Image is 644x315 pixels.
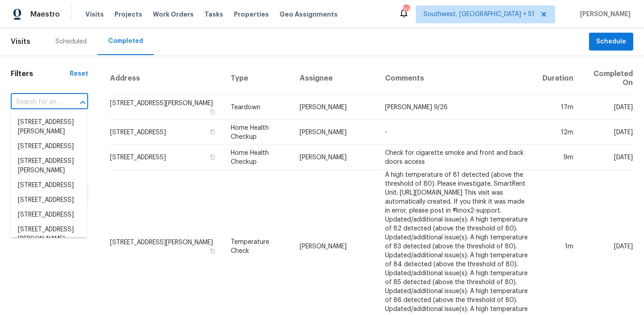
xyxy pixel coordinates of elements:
div: Reset [70,69,88,78]
td: [PERSON_NAME] [292,120,378,145]
td: 17m [535,95,580,120]
div: Completed [108,37,143,46]
th: Completed On [580,62,633,95]
td: - [378,120,535,145]
div: Scheduled [55,37,87,46]
th: Address [110,62,224,95]
li: [STREET_ADDRESS] [11,208,87,222]
td: [PERSON_NAME] [292,95,378,120]
td: Home Health Checkup [224,145,293,170]
td: [DATE] [580,120,633,145]
li: [STREET_ADDRESS] [11,178,87,193]
button: Copy Address [208,247,216,255]
td: Home Health Checkup [224,120,293,145]
td: [STREET_ADDRESS][PERSON_NAME] [110,95,224,120]
td: Check for cigarette smoke and front and back doors access [378,145,535,170]
td: 12m [535,120,580,145]
td: [DATE] [580,95,633,120]
span: Tasks [204,11,223,17]
li: [STREET_ADDRESS][PERSON_NAME] [11,154,87,178]
button: Copy Address [208,108,216,116]
input: Search for an address... [11,95,63,109]
span: Schedule [596,36,626,47]
td: [STREET_ADDRESS] [110,120,224,145]
th: Duration [535,62,580,95]
td: [PERSON_NAME] [292,145,378,170]
span: Projects [114,10,142,19]
td: Teardown [224,95,293,120]
li: [STREET_ADDRESS] [11,193,87,208]
td: 9m [535,145,580,170]
th: Assignee [292,62,378,95]
button: Copy Address [208,128,216,136]
span: Visits [11,32,30,51]
th: Type [224,62,293,95]
td: [STREET_ADDRESS] [110,145,224,170]
button: Schedule [589,33,633,51]
span: Work Orders [153,10,194,19]
button: Copy Address [208,153,216,161]
button: Close [76,96,89,109]
td: [PERSON_NAME] 9/26 [378,95,535,120]
td: [DATE] [580,145,633,170]
span: Visits [85,10,104,19]
li: [STREET_ADDRESS] [11,139,87,154]
span: Geo Assignments [280,10,338,19]
div: 708 [403,5,409,14]
li: [STREET_ADDRESS][PERSON_NAME] [11,115,87,139]
span: Properties [234,10,269,19]
span: Maestro [30,10,60,19]
li: [STREET_ADDRESS][PERSON_NAME] [11,222,87,247]
span: [PERSON_NAME] [576,10,631,19]
span: Southwest, [GEOGRAPHIC_DATA] + 51 [424,10,534,19]
h1: Filters [11,69,70,78]
th: Comments [378,62,535,95]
